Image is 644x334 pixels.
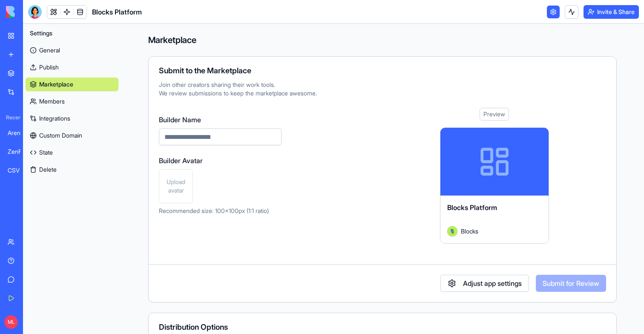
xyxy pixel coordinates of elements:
a: Custom Domain [26,129,118,142]
div: Upload avatar [159,169,193,203]
span: Blocks Platform [92,7,142,17]
button: Settings [26,26,118,40]
span: Blocks [461,227,478,236]
span: ML [4,315,18,329]
label: Builder Avatar [159,155,282,166]
a: State [26,146,118,159]
div: CSV Response Consolidator [8,166,32,175]
div: Distribution Options [159,323,606,331]
a: Publish [26,60,118,74]
span: Settings [30,29,52,37]
span: Blocks Platform [447,203,497,212]
span: Upload avatar [163,178,189,195]
a: Members [26,95,118,108]
a: Blocks PlatformAvatarBlocks [440,127,549,244]
a: ZenFlow [3,143,37,160]
div: Submit to the Marketplace [159,67,606,75]
div: Join other creators sharing their work tools. We review submissions to keep the marketplace awesome. [159,81,606,98]
span: Recent [3,114,20,121]
p: Recommended size: 100x100px (1:1 ratio) [159,207,282,215]
button: Delete [26,163,118,176]
a: General [26,43,118,57]
div: ArenaX [8,129,32,137]
img: Avatar [447,226,457,236]
a: Marketplace [26,78,118,91]
a: CSV Response Consolidator [3,162,37,179]
a: Integrations [26,112,118,125]
button: Adjust app settings [440,275,529,292]
a: ArenaX [3,124,37,141]
button: Invite & Share [584,5,639,19]
h4: Marketplace [148,34,617,46]
img: logo [6,6,59,18]
div: Preview [480,108,509,121]
label: Builder Name [159,115,282,125]
div: ZenFlow [8,147,32,156]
